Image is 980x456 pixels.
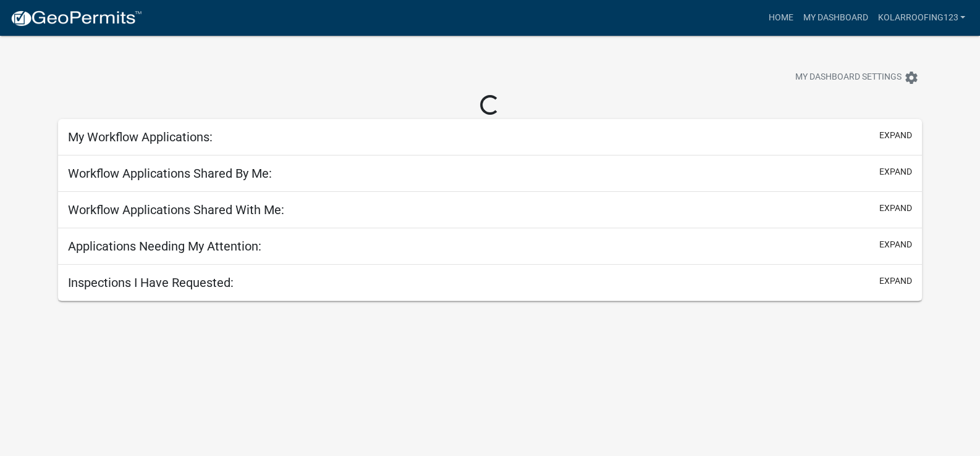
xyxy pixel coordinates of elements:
button: expand [879,129,912,142]
h5: Workflow Applications Shared By Me: [68,166,272,181]
h5: Applications Needing My Attention: [68,239,261,254]
button: expand [879,275,912,288]
h5: My Workflow Applications: [68,130,213,144]
h5: Workflow Applications Shared With Me: [68,202,284,217]
a: Home [763,6,798,30]
button: My Dashboard Settingssettings [785,65,929,89]
button: expand [879,238,912,251]
a: kolarroofing123 [872,6,970,30]
button: expand [879,202,912,215]
button: expand [879,165,912,178]
a: My Dashboard [798,6,872,30]
span: My Dashboard Settings [795,70,902,85]
h5: Inspections I Have Requested: [68,275,234,290]
i: settings [904,70,919,85]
